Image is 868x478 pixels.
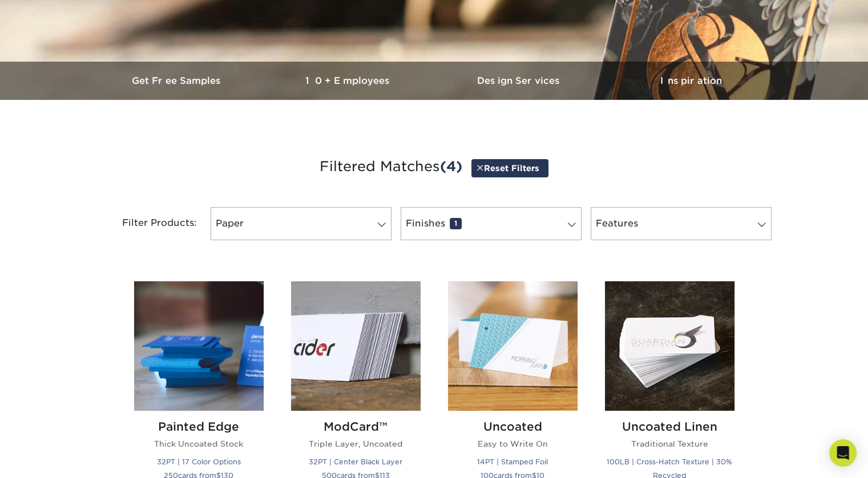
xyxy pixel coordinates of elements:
img: Uncoated Business Cards [448,281,578,411]
div: Filter Products: [92,207,206,240]
h3: Get Free Samples [92,75,263,86]
h3: Inspiration [605,75,777,86]
p: Triple Layer, Uncoated [291,438,421,449]
small: 14PT | Stamped Foil [477,457,548,466]
h2: Painted Edge [134,420,264,434]
img: Painted Edge Business Cards [134,281,264,411]
a: Design Services [434,62,605,100]
h2: Uncoated Linen [605,420,734,434]
div: Open Intercom Messenger [829,439,857,467]
small: 32PT | 17 Color Options [157,457,241,466]
iframe: Google Customer Reviews [3,443,97,474]
h2: ModCard™ [291,420,421,434]
a: Finishes1 [401,207,582,240]
h3: Filtered Matches [100,141,768,193]
h3: Design Services [434,75,605,86]
a: 10+ Employees [263,62,434,100]
a: Reset Filters [471,159,548,177]
span: (4) [440,158,462,175]
h2: Uncoated [448,420,578,434]
small: 32PT | Center Black Layer [309,457,402,466]
a: Inspiration [605,62,777,100]
img: ModCard™ Business Cards [291,281,421,411]
img: Uncoated Linen Business Cards [605,281,734,411]
a: Features [591,207,772,240]
a: Get Free Samples [92,62,263,100]
h3: 10+ Employees [263,75,434,86]
span: 1 [450,218,462,229]
p: Easy to Write On [448,438,578,449]
p: Traditional Texture [605,438,734,449]
p: Thick Uncoated Stock [134,438,264,449]
a: Paper [211,207,391,240]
